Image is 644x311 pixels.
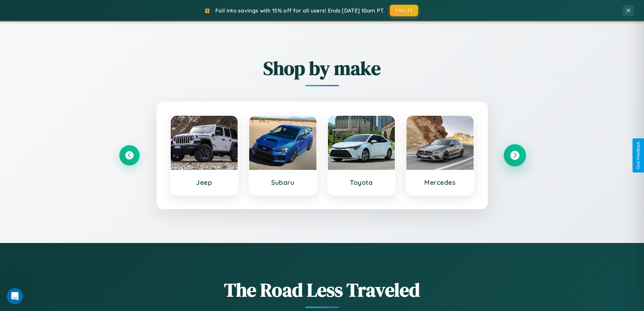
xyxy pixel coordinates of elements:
[7,288,23,304] iframe: Intercom live chat
[177,178,231,186] h3: Jeep
[335,178,388,186] h3: Toyota
[119,277,525,303] h1: The Road Less Traveled
[636,142,641,169] div: Give Feedback
[119,55,525,81] h2: Shop by make
[256,178,310,186] h3: Subaru
[390,5,418,16] button: FALL15
[215,7,385,14] span: Fall into savings with 15% off for all users! Ends [DATE] 10am PT.
[413,178,467,186] h3: Mercedes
